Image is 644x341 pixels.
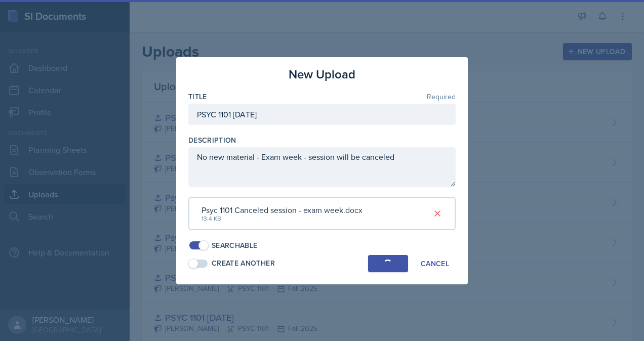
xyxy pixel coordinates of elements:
span: Required [427,93,456,100]
div: Create Another [212,258,275,269]
h3: New Upload [289,65,355,83]
label: Title [188,92,207,102]
input: Enter title [188,104,456,125]
label: Description [188,135,236,145]
div: Psyc 1101 Canceled session - exam week.docx [202,204,363,216]
div: 13.4 KB [202,214,363,223]
div: Searchable [212,240,258,251]
div: Cancel [421,260,449,268]
button: Cancel [414,255,456,272]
